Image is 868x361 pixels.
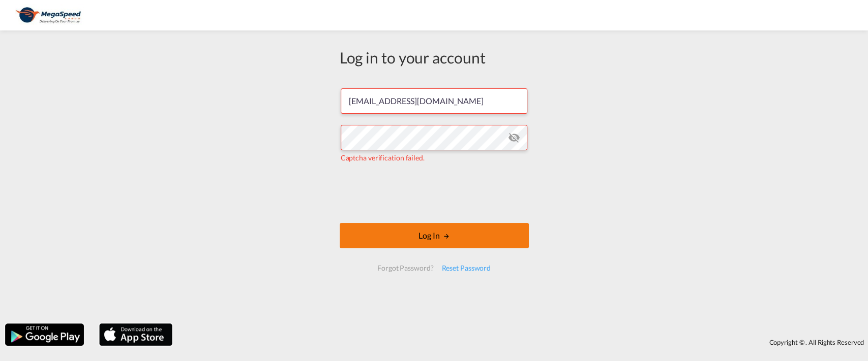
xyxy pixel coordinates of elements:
div: Forgot Password? [373,259,437,277]
md-icon: icon-eye-off [508,132,520,144]
iframe: reCAPTCHA [357,173,512,213]
img: apple.png [98,322,173,347]
span: Captcha verification failed. [341,153,425,162]
img: google.png [4,322,85,347]
div: Reset Password [437,259,495,277]
img: ad002ba0aea611eda5429768204679d3.JPG [15,4,84,27]
button: LOGIN [340,223,529,248]
div: Copyright © . All Rights Reserved [177,334,868,351]
input: Enter email/phone number [341,88,527,114]
div: Log in to your account [340,47,529,68]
